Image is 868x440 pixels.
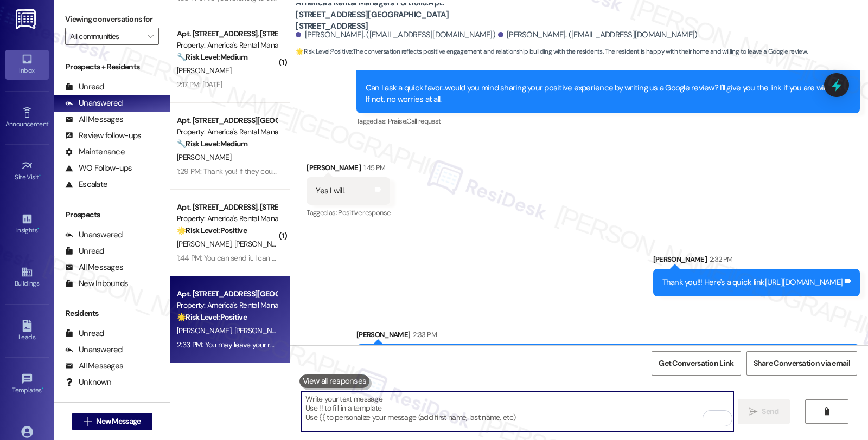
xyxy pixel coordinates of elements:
[177,152,231,162] span: [PERSON_NAME]
[356,329,860,344] div: [PERSON_NAME]
[84,417,92,426] i: 
[42,385,43,392] span: •
[5,50,49,79] a: Inbox
[177,213,277,224] div: Property: America's Rental Managers Portfolio
[307,162,390,177] div: [PERSON_NAME]
[65,114,123,125] div: All Messages
[177,202,277,213] div: Apt. [STREET_ADDRESS], [STREET_ADDRESS]
[5,370,49,399] a: Templates •
[177,126,277,138] div: Property: America's Rental Managers Portfolio
[361,162,385,173] div: 1:45 PM
[5,210,49,239] a: Insights •
[72,413,152,430] button: New Message
[177,300,277,311] div: Property: America's Rental Managers Portfolio
[177,166,707,176] div: 1:29 PM: Thank you! If they could come back out this week that would be great but if not can they...
[746,351,857,376] button: Share Conversation via email
[366,47,843,105] div: I'm glad to hear you're happy with your home. [PERSON_NAME]. Your comfort and satisfaction are im...
[707,254,732,265] div: 2:32 PM
[652,351,741,376] button: Get Conversation Link
[65,229,123,241] div: Unanswered
[662,277,843,288] div: Thank you!!! Here's a quick link
[70,28,142,45] input: All communities
[738,399,790,424] button: Send
[54,209,170,221] div: Prospects
[65,81,104,93] div: Unread
[177,66,231,75] span: [PERSON_NAME]
[765,277,843,288] a: [URL][DOMAIN_NAME]
[65,262,123,273] div: All Messages
[148,32,154,41] i: 
[65,328,104,339] div: Unread
[54,61,170,73] div: Prospects + Residents
[96,416,141,427] span: New Message
[177,340,709,350] div: 2:33 PM: You may leave your review at your convenience. I would also appreciate if you could let ...
[316,185,344,197] div: Yes I will.
[653,254,860,269] div: [PERSON_NAME]
[177,239,234,249] span: [PERSON_NAME]
[65,146,125,158] div: Maintenance
[5,316,49,346] a: Leads
[48,119,50,126] span: •
[338,208,390,217] span: Positive response
[762,406,778,417] span: Send
[307,205,390,221] div: Tagged as:
[754,358,850,369] span: Share Conversation via email
[54,308,170,319] div: Residents
[296,47,352,56] strong: 🌟 Risk Level: Positive
[356,113,860,129] div: Tagged as:
[296,46,807,57] span: : The conversation reflects positive engagement and relationship building with the residents. The...
[65,11,159,28] label: Viewing conversations for
[177,40,277,51] div: Property: America's Rental Managers Portfolio
[296,29,495,41] div: [PERSON_NAME]. ([EMAIL_ADDRESS][DOMAIN_NAME])
[177,253,331,263] div: 1:44 PM: You can send it. I can do it late on [DATE].
[65,179,107,190] div: Escalate
[301,391,733,432] textarea: To enrich screen reader interactions, please activate Accessibility in Grammarly extension settings
[177,326,234,335] span: [PERSON_NAME]
[234,239,289,249] span: [PERSON_NAME]
[749,407,757,416] i: 
[177,225,247,235] strong: 🌟 Risk Level: Positive
[177,80,222,89] div: 2:17 PM: [DATE]
[234,326,289,335] span: [PERSON_NAME]
[498,29,698,41] div: [PERSON_NAME]. ([EMAIL_ADDRESS][DOMAIN_NAME])
[39,172,41,179] span: •
[177,312,247,322] strong: 🌟 Risk Level: Positive
[16,9,38,29] img: ResiDesk Logo
[65,278,128,289] div: New Inbounds
[177,288,277,300] div: Apt. [STREET_ADDRESS][GEOGRAPHIC_DATA][STREET_ADDRESS]
[388,117,406,126] span: Praise ,
[5,263,49,292] a: Buildings
[65,360,123,372] div: All Messages
[177,139,247,148] strong: 🔧 Risk Level: Medium
[65,163,132,174] div: WO Follow-ups
[65,245,104,257] div: Unread
[406,117,441,126] span: Call request
[5,157,49,186] a: Site Visit •
[65,344,123,355] div: Unanswered
[65,130,141,141] div: Review follow-ups
[659,358,733,369] span: Get Conversation Link
[177,115,277,126] div: Apt. [STREET_ADDRESS][GEOGRAPHIC_DATA][STREET_ADDRESS]
[177,28,277,40] div: Apt. [STREET_ADDRESS], [STREET_ADDRESS]
[177,52,247,62] strong: 🔧 Risk Level: Medium
[410,329,436,340] div: 2:33 PM
[65,98,123,109] div: Unanswered
[65,377,111,388] div: Unknown
[822,407,831,416] i: 
[37,225,39,232] span: •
